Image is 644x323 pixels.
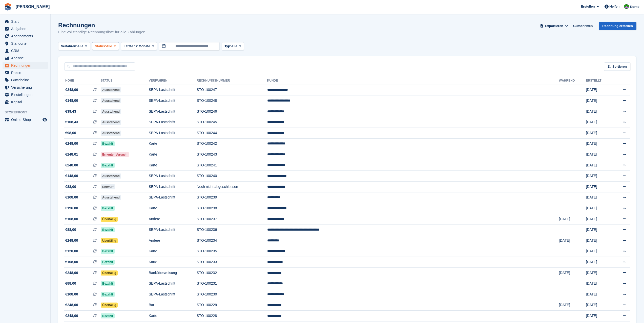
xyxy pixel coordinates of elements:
[101,313,115,318] span: Bezahlt
[149,85,197,95] td: SEPA-Lastschrift
[101,87,121,92] span: Ausstehend
[11,40,41,47] span: Standorte
[197,149,267,160] td: STO-100243
[3,25,48,32] a: menu
[3,84,48,91] a: menu
[65,130,76,136] span: €98,00
[101,227,115,232] span: Bezahlt
[3,18,48,25] a: menu
[101,249,115,254] span: Bezahlt
[101,238,118,243] span: Überfällig
[149,257,197,268] td: Karte
[197,257,267,268] td: STO-100233
[65,281,76,286] span: €88,00
[106,44,112,49] span: Alle
[65,302,78,308] span: €248,00
[149,214,197,225] td: Andere
[42,117,48,123] a: Vorschau-Shop
[65,163,78,168] span: €248,00
[197,85,267,95] td: STO-100247
[65,238,78,243] span: €248,00
[586,225,612,235] td: [DATE]
[65,173,78,179] span: €148,00
[586,138,612,149] td: [DATE]
[65,141,78,146] span: €248,00
[586,95,612,106] td: [DATE]
[101,152,129,157] span: Erneuter Versuch
[3,116,48,123] a: Speisekarte
[3,47,48,54] a: menu
[197,203,267,214] td: STO-100238
[586,214,612,225] td: [DATE]
[197,95,267,106] td: STO-100248
[65,313,78,318] span: €248,00
[149,106,197,117] td: SEPA-Lastschrift
[610,4,620,9] span: Helfen
[149,95,197,106] td: SEPA-Lastschrift
[3,77,48,84] a: menu
[586,85,612,95] td: [DATE]
[65,206,78,211] span: €196,00
[586,278,612,289] td: [DATE]
[197,300,267,311] td: STO-100229
[624,4,629,9] img: Kirsten May-Schäfer
[65,119,78,125] span: €108,43
[11,98,41,106] span: Kapital
[101,77,149,85] th: Status
[11,62,41,69] span: Rechnungen
[149,192,197,203] td: SEPA-Lastschrift
[586,128,612,139] td: [DATE]
[630,4,639,9] span: Konto
[149,138,197,149] td: Karte
[77,44,83,49] span: Alle
[3,33,48,40] a: menu
[149,311,197,321] td: Karte
[101,292,115,297] span: Bezahlt
[11,69,41,76] span: Preise
[14,3,52,11] a: [PERSON_NAME]
[65,152,78,157] span: €248,01
[586,235,612,246] td: [DATE]
[197,182,267,192] td: Noch nicht abgeschlossen
[559,214,586,225] td: [DATE]
[197,138,267,149] td: STO-100242
[11,91,41,98] span: Einstellungen
[149,300,197,311] td: Bar
[197,246,267,257] td: STO-100235
[61,44,77,49] span: Verfahren:
[101,98,121,103] span: Ausstehend
[101,131,121,136] span: Ausstehend
[586,77,612,85] th: Erstellt
[586,160,612,171] td: [DATE]
[4,3,12,11] img: stora-icon-8386f47178a22dfd0bd8f6a31ec36ba5ce8667c1dd55bd0f319d3a0aa187defe.svg
[197,267,267,278] td: STO-100232
[58,42,90,51] button: Verfahren: Alle
[101,195,121,200] span: Ausstehend
[11,25,41,32] span: Aufgaben
[149,77,197,85] th: Verfahren
[197,278,267,289] td: STO-100231
[11,33,41,40] span: Abonnements
[586,203,612,214] td: [DATE]
[11,55,41,62] span: Analyse
[65,259,78,265] span: €108,00
[197,77,267,85] th: Rechnungsnummer
[92,42,119,51] button: Status: Alle
[3,40,48,47] a: menu
[65,227,76,232] span: €88,00
[586,171,612,182] td: [DATE]
[3,69,48,76] a: menu
[101,303,118,308] span: Überfällig
[101,163,115,168] span: Bezahlt
[95,44,106,49] span: Status:
[586,311,612,321] td: [DATE]
[559,267,586,278] td: [DATE]
[11,47,41,54] span: CRM
[5,110,50,115] span: Storefront
[65,216,78,222] span: €108,00
[559,300,586,311] td: [DATE]
[101,120,121,125] span: Ausstehend
[231,44,237,49] span: Alle
[65,98,78,103] span: €148,00
[586,106,612,117] td: [DATE]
